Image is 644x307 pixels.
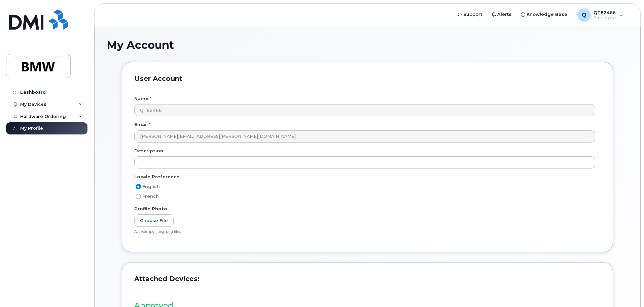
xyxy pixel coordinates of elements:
h3: User Account [134,74,601,89]
span: French [142,194,159,199]
h1: My Account [107,39,628,51]
label: Email * [134,121,151,128]
input: English [136,184,141,189]
label: Description [134,148,163,154]
input: French [136,194,141,199]
div: Accepts jpg, jpeg, png files [134,229,595,235]
label: Choose File [134,214,174,227]
h3: Attached Devices: [134,275,601,289]
label: Name * [134,95,151,102]
label: Locale Preference [134,174,179,180]
label: Profile Photo [134,206,167,212]
span: English [142,184,160,189]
